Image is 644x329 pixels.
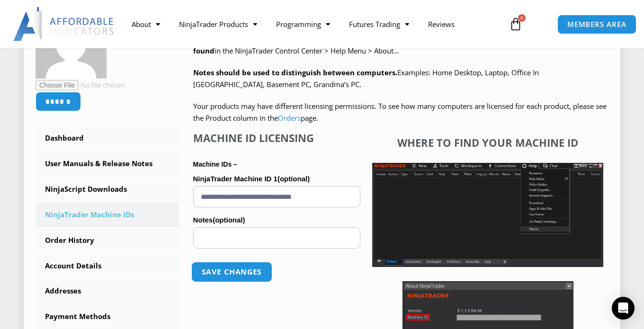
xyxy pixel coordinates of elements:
[567,21,626,28] span: MEMBERS AREA
[372,136,603,149] h4: Where to find your Machine ID
[36,254,179,278] a: Account Details
[193,172,361,186] label: NinjaTrader Machine ID 1
[267,13,340,35] a: Programming
[36,203,179,227] a: NinjaTrader Machine IDs
[122,13,170,35] a: About
[278,113,301,123] a: Orders
[36,279,179,303] a: Addresses
[36,126,179,151] a: Dashboard
[372,163,603,267] img: Screenshot 2025-01-17 1155544 | Affordable Indicators – NinjaTrader
[340,13,419,35] a: Futures Trading
[495,10,537,38] a: 0
[518,14,526,22] span: 0
[213,216,245,224] span: (optional)
[122,13,502,35] nav: Menu
[193,213,361,227] label: Notes
[36,228,179,253] a: Order History
[36,304,179,329] a: Payment Methods
[277,175,310,183] span: (optional)
[193,132,361,144] h4: Machine ID Licensing
[191,262,272,282] button: Save changes
[170,13,267,35] a: NinjaTrader Products
[193,68,397,77] strong: Notes should be used to distinguish between computers.
[36,177,179,202] a: NinjaScript Downloads
[419,13,464,35] a: Reviews
[193,101,607,123] span: Your products may have different licensing permissions. To see how many computers are licensed fo...
[193,160,237,168] strong: Machine IDs –
[612,297,635,320] div: Open Intercom Messenger
[193,68,539,89] span: Examples: Home Desktop, Laptop, Office In [GEOGRAPHIC_DATA], Basement PC, Grandma’s PC.
[36,151,179,176] a: User Manuals & Release Notes
[557,15,636,34] a: MEMBERS AREA
[13,7,115,41] img: LogoAI | Affordable Indicators – NinjaTrader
